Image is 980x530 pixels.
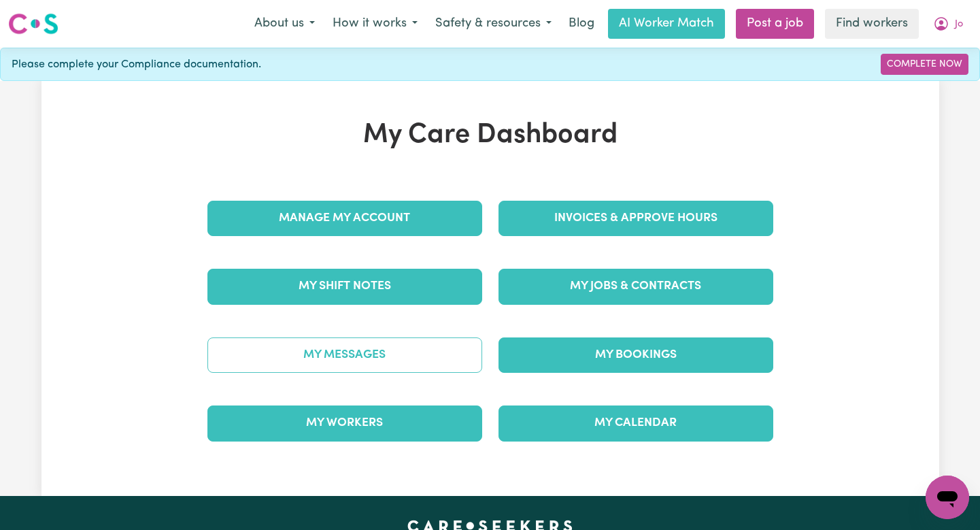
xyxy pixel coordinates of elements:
button: Safety & resources [426,10,560,38]
a: My Workers [207,405,482,441]
a: Post a job [736,9,814,39]
a: Manage My Account [207,201,482,236]
button: How it works [324,10,426,38]
a: Invoices & Approve Hours [499,201,773,236]
span: Jo [955,17,963,32]
a: My Shift Notes [207,269,482,304]
a: AI Worker Match [608,9,725,39]
button: My Account [924,10,972,38]
a: My Bookings [499,337,773,373]
a: My Jobs & Contracts [499,269,773,304]
span: Please complete your Compliance documentation. [12,56,261,73]
img: Careseekers logo [8,12,58,36]
a: Blog [560,9,603,39]
a: My Calendar [499,405,773,441]
iframe: Button to launch messaging window [926,476,969,519]
a: My Messages [207,337,482,373]
button: About us [246,10,324,38]
a: Complete Now [881,54,968,75]
h1: My Care Dashboard [199,119,781,152]
a: Careseekers logo [8,8,58,39]
a: Find workers [825,9,919,39]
